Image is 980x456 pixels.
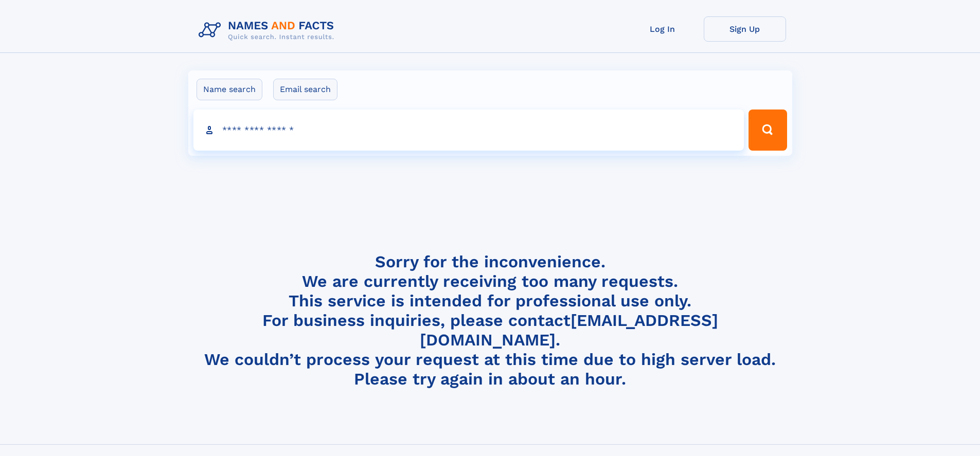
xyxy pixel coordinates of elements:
[749,110,787,151] button: Search Button
[193,110,744,151] input: search input
[273,79,337,100] label: Email search
[621,16,704,42] a: Log In
[420,311,718,350] a: [EMAIL_ADDRESS][DOMAIN_NAME]
[197,79,262,100] label: Name search
[194,252,786,389] h4: Sorry for the inconvenience. We are currently receiving too many requests. This service is intend...
[704,16,786,42] a: Sign Up
[194,16,343,44] img: Logo Names and Facts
